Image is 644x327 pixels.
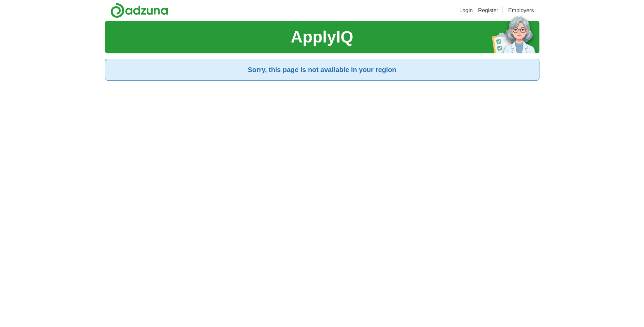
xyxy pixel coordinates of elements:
[508,6,534,15] a: Employers
[110,3,168,18] img: Adzuna logo
[478,6,498,15] a: Register
[459,6,473,15] a: Login
[291,25,353,49] h1: ApplyIQ
[111,65,534,75] h2: Sorry, this page is not available in your region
